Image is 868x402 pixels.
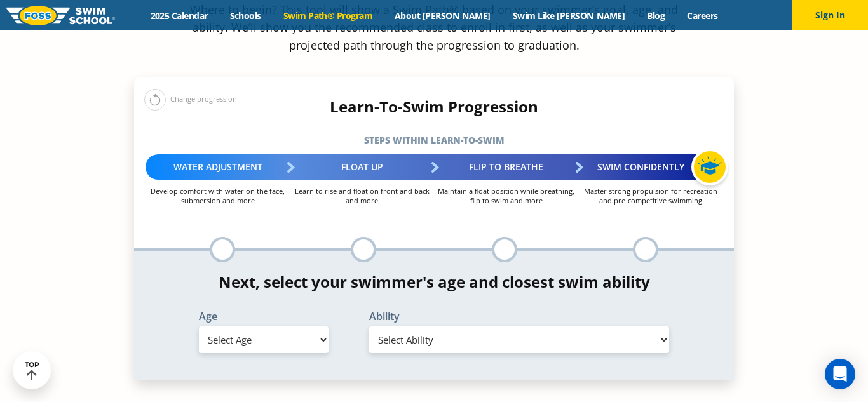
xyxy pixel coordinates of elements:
p: Maintain a float position while breathing, flip to swim and more [434,186,578,205]
a: Blog [636,10,676,22]
p: Master strong propulsion for recreation and pre-competitive swimming [578,186,722,205]
div: Float Up [290,154,434,180]
div: Swim Confidently [578,154,722,180]
h4: Next, select your swimmer's age and closest swim ability [134,273,734,291]
a: About [PERSON_NAME] [384,10,502,22]
a: 2025 Calendar [139,10,219,22]
a: Swim Like [PERSON_NAME] [501,10,636,22]
h5: Steps within Learn-to-Swim [134,131,734,149]
a: Schools [219,10,272,22]
label: Age [199,311,329,321]
p: Learn to rise and float on front and back and more [290,186,434,205]
div: TOP [25,361,39,380]
div: Water Adjustment [146,154,290,180]
label: Ability [369,311,669,321]
a: Swim Path® Program [272,10,383,22]
img: FOSS Swim School Logo [6,6,115,25]
div: Flip to Breathe [434,154,578,180]
p: Develop comfort with water on the face, submersion and more [146,186,290,205]
a: Careers [676,10,729,22]
div: Change progression [144,88,237,111]
div: Open Intercom Messenger [825,359,855,389]
h4: Learn-To-Swim Progression [134,98,734,116]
